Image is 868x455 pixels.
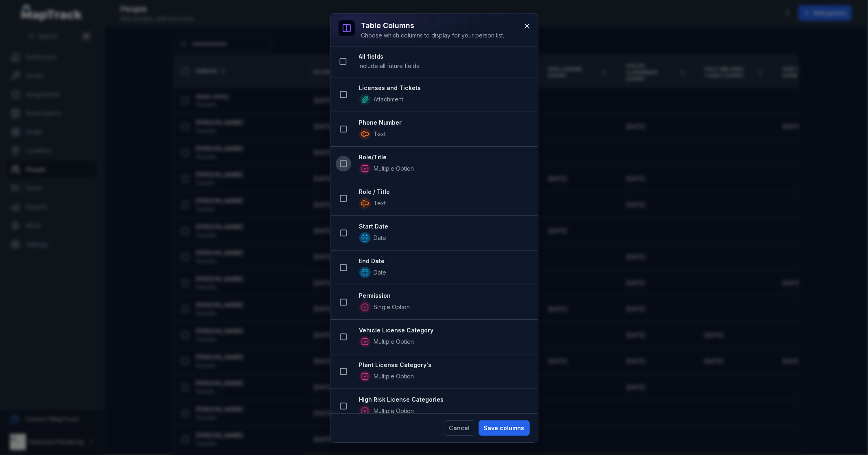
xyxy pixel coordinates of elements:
[359,62,420,69] span: Include all future fields
[359,119,531,127] strong: Phone Number
[374,372,414,380] span: Multiple Option
[359,153,531,161] strong: Role/Title
[361,20,505,31] h3: Table columns
[374,130,386,138] span: Text
[359,361,531,369] strong: Plant License Category's
[374,165,414,173] span: Multiple Option
[359,84,531,92] strong: Licenses and Tickets
[444,420,475,436] button: Cancel
[374,303,410,311] span: Single Option
[374,407,414,415] span: Multiple Option
[374,234,387,242] span: Date
[374,338,414,346] span: Multiple Option
[359,326,531,334] strong: Vehicle License Category
[359,292,531,300] strong: Permission
[359,188,531,196] strong: Role / Title
[359,396,531,404] strong: High Risk License Categories
[374,95,404,103] span: Attachment
[374,199,386,207] span: Text
[359,53,531,61] strong: All fields
[374,268,387,277] span: Date
[361,31,505,40] div: Choose which columns to display for your person list.
[359,257,531,265] strong: End Date
[479,420,530,436] button: Save columns
[359,222,531,231] strong: Start Date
